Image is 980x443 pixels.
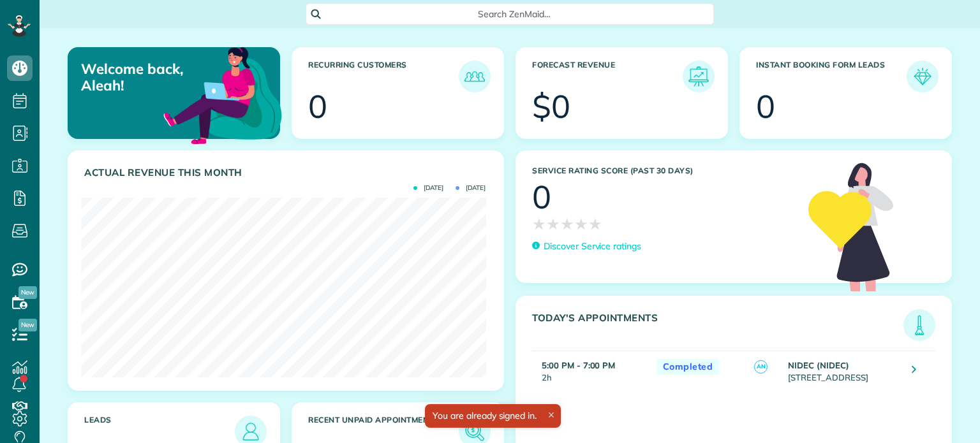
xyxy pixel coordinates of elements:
span: ★ [546,213,560,235]
td: [STREET_ADDRESS] [785,351,903,391]
img: icon_form_leads-04211a6a04a5b2264e4ee56bc0799ec3eb69b7e499cbb523a139df1d13a81ae0.png [910,64,935,89]
span: New [19,286,37,299]
h3: Today's Appointments [532,312,903,341]
span: ★ [574,213,588,235]
h3: Recurring Customers [308,61,459,92]
div: You are already signed in. [425,404,561,428]
h3: Instant Booking Form Leads [756,61,907,92]
span: [DATE] [456,185,486,191]
strong: NIDEC (NIDEC) [788,360,849,370]
h3: Forecast Revenue [532,61,683,92]
h3: Service Rating score (past 30 days) [532,166,796,175]
img: icon_recurring_customers-cf858462ba22bcd05b5a5880d41d6543d210077de5bb9ebc9590e49fd87d84ed.png [462,64,487,89]
span: New [19,319,37,331]
span: [DATE] [413,185,443,191]
div: 0 [532,181,551,213]
span: ★ [588,213,602,235]
span: AN [754,360,768,374]
strong: 5:00 PM - 7:00 PM [542,360,615,370]
img: icon_todays_appointments-901f7ab196bb0bea1936b74009e4eb5ffbc2d2711fa7634e0d609ed5ef32b18b.png [907,312,932,338]
span: ★ [532,213,546,235]
p: Welcome back, Aleah! [81,61,211,94]
div: $0 [532,91,570,122]
img: dashboard_welcome-42a62b7d889689a78055ac9021e634bf52bae3f8056760290aed330b23ab8690.png [161,33,285,156]
div: 0 [308,91,327,122]
h3: Actual Revenue this month [84,167,491,178]
div: 0 [756,91,775,122]
img: icon_forecast_revenue-8c13a41c7ed35a8dcfafea3cbb826a0462acb37728057bba2d056411b612bbbe.png [686,64,711,89]
a: Discover Service ratings [532,240,641,253]
p: Discover Service ratings [544,240,641,253]
td: 2h [532,351,650,391]
span: ★ [560,213,574,235]
span: Completed [657,359,720,375]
